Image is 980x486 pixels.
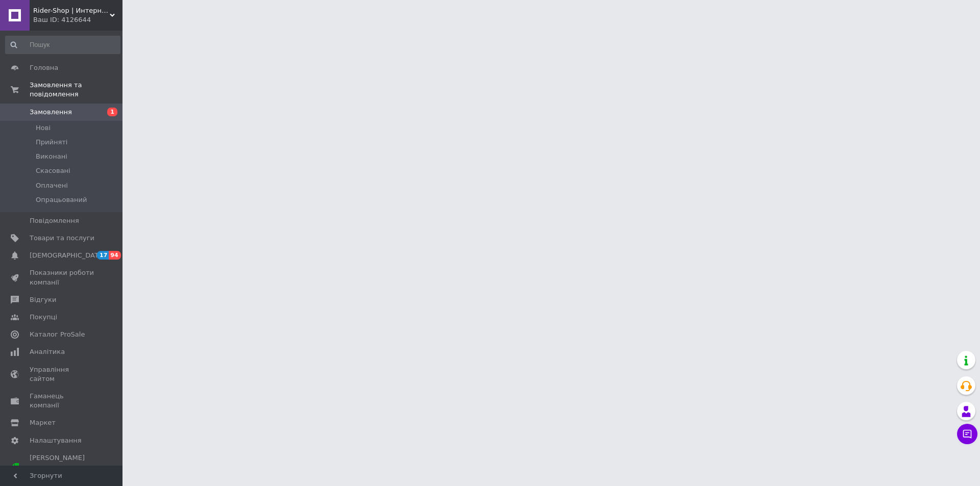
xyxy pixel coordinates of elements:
[30,392,94,410] span: Гаманець компанії
[109,251,120,260] span: 94
[36,181,68,190] span: Оплачені
[30,251,105,260] span: [DEMOGRAPHIC_DATA]
[957,424,977,444] button: Чат з покупцем
[33,6,110,15] span: Rider-Shop | Интернет-Магазин
[30,63,58,72] span: Головна
[30,418,56,427] span: Маркет
[30,347,65,356] span: Аналітика
[30,330,85,339] span: Каталог ProSale
[36,152,67,161] span: Виконані
[107,108,117,116] span: 1
[30,365,94,383] span: Управління сайтом
[30,108,72,117] span: Замовлення
[30,436,82,445] span: Налаштування
[30,234,94,243] span: Товари та послуги
[30,216,79,225] span: Повідомлення
[30,453,94,481] span: [PERSON_NAME] та рахунки
[30,295,56,304] span: Відгуки
[5,36,120,54] input: Пошук
[30,81,122,99] span: Замовлення та повідомлення
[97,251,109,260] span: 17
[30,313,57,322] span: Покупці
[36,138,67,147] span: Прийняті
[30,268,94,287] span: Показники роботи компанії
[36,166,70,175] span: Скасовані
[36,123,51,133] span: Нові
[33,15,122,24] div: Ваш ID: 4126644
[36,195,87,204] span: Опрацьований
